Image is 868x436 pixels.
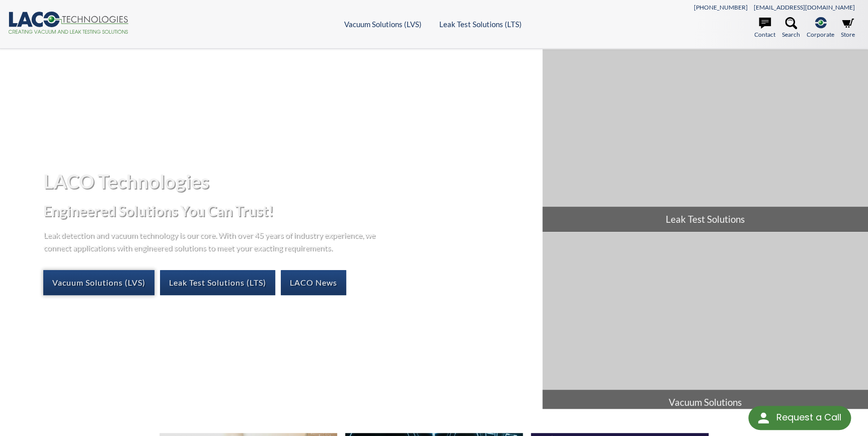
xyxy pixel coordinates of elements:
div: Request a Call [776,406,841,429]
a: Store [841,17,855,39]
a: [EMAIL_ADDRESS][DOMAIN_NAME] [754,4,855,11]
span: Corporate [807,30,834,39]
img: round button [755,410,771,426]
h2: Engineered Solutions You Can Trust! [43,202,534,220]
div: Request a Call [748,406,851,430]
a: Search [782,17,800,39]
a: Vacuum Solutions (LVS) [344,20,422,29]
h1: LACO Technologies [43,169,534,194]
a: Leak Test Solutions [542,49,868,232]
a: Vacuum Solutions (LVS) [43,270,154,295]
span: Vacuum Solutions [542,390,868,415]
a: Contact [754,17,775,39]
a: Leak Test Solutions (LTS) [439,20,522,29]
a: [PHONE_NUMBER] [694,4,748,11]
p: Leak detection and vacuum technology is our core. With over 45 years of industry experience, we c... [43,228,380,254]
a: LACO News [281,270,346,295]
a: Vacuum Solutions [542,232,868,415]
a: Leak Test Solutions (LTS) [160,270,275,295]
span: Leak Test Solutions [542,207,868,232]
